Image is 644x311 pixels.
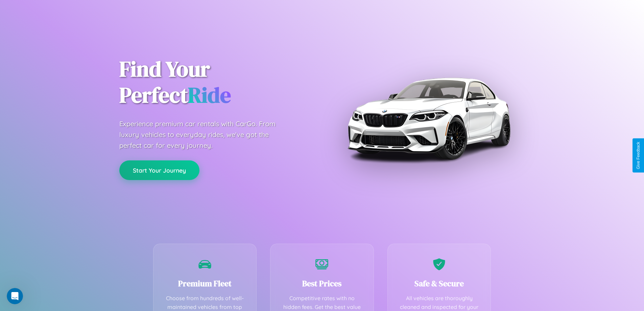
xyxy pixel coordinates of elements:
h1: Find Your Perfect [119,56,312,108]
div: Give Feedback [636,142,641,169]
h3: Safe & Secure [398,278,481,289]
h3: Best Prices [281,278,363,289]
p: Experience premium car rentals with CarGo. From luxury vehicles to everyday rides, we've got the ... [119,118,288,151]
button: Start Your Journey [119,160,199,180]
iframe: Intercom live chat [7,288,23,304]
span: Ride [188,80,231,110]
img: Premium BMW car rental vehicle [344,34,513,203]
h3: Premium Fleet [164,278,246,289]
